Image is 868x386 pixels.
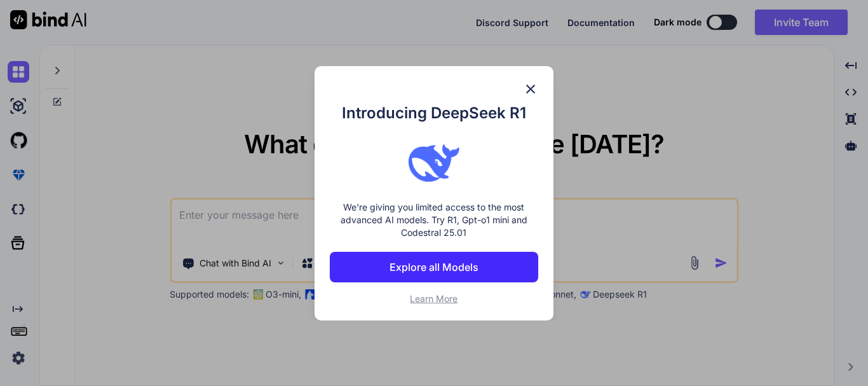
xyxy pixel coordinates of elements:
[410,293,458,304] span: Learn More
[409,137,459,188] img: bind logo
[330,252,538,282] button: Explore all Models
[330,102,538,125] h1: Introducing DeepSeek R1
[330,201,538,239] p: We're giving you limited access to the most advanced AI models. Try R1, Gpt-o1 mini and Codestral...
[523,81,538,97] img: close
[390,259,478,275] p: Explore all Models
